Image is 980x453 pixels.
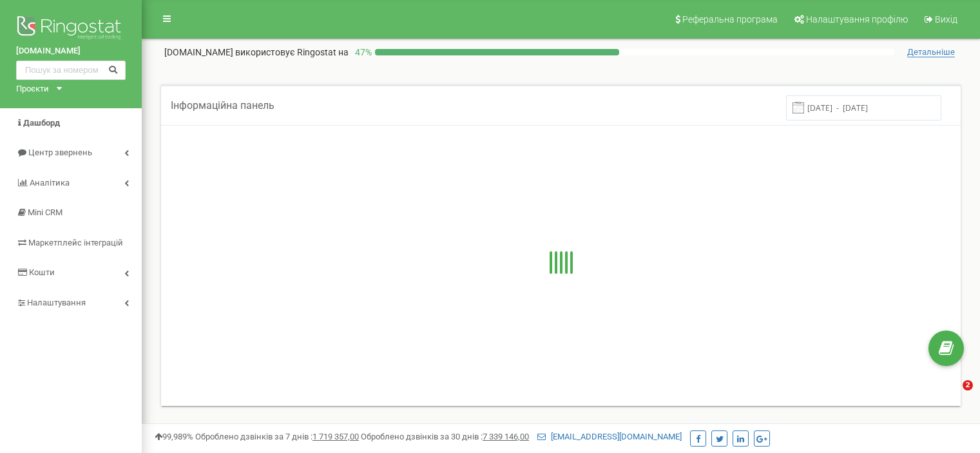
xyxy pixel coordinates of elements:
a: [DOMAIN_NAME] [16,45,126,57]
span: Налаштування [27,298,86,307]
span: Реферальна програма [682,14,778,24]
input: Пошук за номером [16,61,126,80]
div: Проєкти [16,83,49,95]
span: 2 [963,380,973,390]
span: Маркетплейс інтеграцій [28,238,123,247]
span: використовує Ringostat на [235,47,349,57]
span: Вихід [935,14,957,24]
u: 7 339 146,00 [483,432,529,441]
span: Детальніше [907,47,955,57]
span: Оброблено дзвінків за 30 днів : [361,432,529,441]
p: 47 % [349,46,375,59]
span: Аналiтика [30,178,70,188]
span: Дашборд [23,118,60,128]
span: Кошти [29,267,55,277]
span: Оброблено дзвінків за 7 днів : [195,432,359,441]
img: Ringostat logo [16,13,126,45]
span: Центр звернень [28,148,92,157]
span: 99,989% [155,432,193,441]
p: [DOMAIN_NAME] [164,46,349,59]
u: 1 719 357,00 [312,432,359,441]
span: Інформаційна панель [171,99,274,111]
a: [EMAIL_ADDRESS][DOMAIN_NAME] [537,432,682,441]
span: Mini CRM [28,207,62,217]
span: Налаштування профілю [806,14,908,24]
iframe: Intercom live chat [936,380,967,411]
